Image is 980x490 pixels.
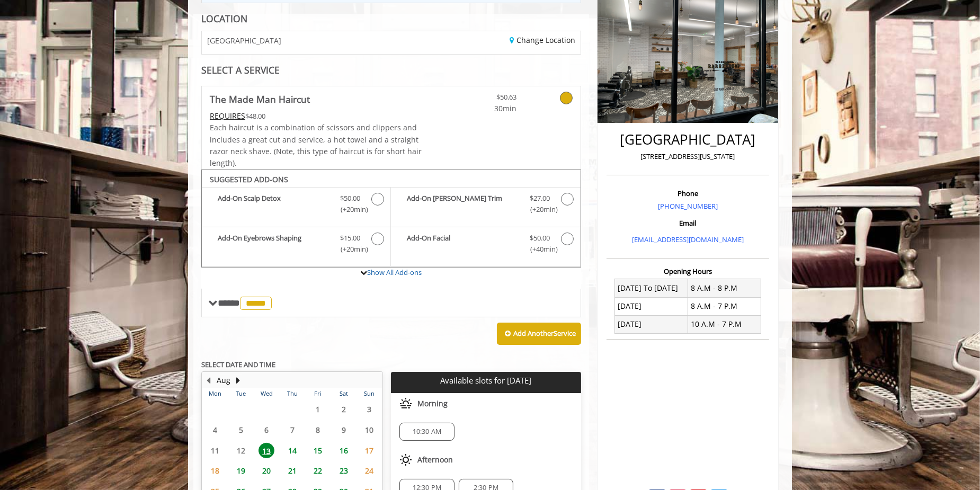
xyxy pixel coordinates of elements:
[305,460,331,481] td: Select day22
[201,65,581,75] div: SELECT A SERVICE
[279,460,305,481] td: Select day21
[615,315,688,333] td: [DATE]
[259,463,274,478] span: 20
[331,460,356,481] td: Select day23
[357,388,382,399] th: Sun
[204,375,213,386] button: Previous Month
[207,463,223,478] span: 18
[218,233,329,255] b: Add-On Eyebrows Shaping
[201,12,247,25] b: LOCATION
[331,440,356,461] td: Select day16
[305,388,331,399] th: Fri
[361,443,377,458] span: 17
[609,190,767,197] h3: Phone
[688,297,761,315] td: 8 A.M - 7 P.M
[454,103,516,114] span: 30min
[607,268,769,275] h3: Opening Hours
[210,92,310,106] b: The Made Man Haircut
[202,388,228,399] th: Mon
[524,204,556,215] span: (+20min )
[340,233,360,244] span: $15.00
[218,193,329,215] b: Add-On Scalp Detox
[340,193,360,204] span: $50.00
[510,35,575,45] a: Change Location
[524,244,556,255] span: (+40min )
[259,443,274,458] span: 13
[207,193,385,218] label: Add-On Scalp Detox
[396,233,575,257] label: Add-On Facial
[417,399,448,408] span: Morning
[357,460,382,481] td: Select day24
[305,440,331,461] td: Select day15
[331,388,356,399] th: Sat
[658,201,718,211] a: [PHONE_NUMBER]
[210,111,245,121] span: This service needs some Advance to be paid before we block your appointment
[399,423,454,441] div: 10:30 AM
[284,443,300,458] span: 14
[335,244,366,255] span: (+20min )
[632,235,744,244] a: [EMAIL_ADDRESS][DOMAIN_NAME]
[254,388,279,399] th: Wed
[201,360,275,369] b: SELECT DATE AND TIME
[254,440,279,461] td: Select day13
[284,463,300,478] span: 21
[310,463,326,478] span: 22
[609,132,767,147] h2: [GEOGRAPHIC_DATA]
[497,323,581,345] button: Add AnotherService
[399,397,412,410] img: morning slots
[513,328,576,338] b: Add Another Service
[310,443,326,458] span: 15
[207,37,281,44] span: [GEOGRAPHIC_DATA]
[615,297,688,315] td: [DATE]
[233,463,249,478] span: 19
[254,460,279,481] td: Select day20
[609,219,767,227] h3: Email
[609,151,767,162] p: [STREET_ADDRESS][US_STATE]
[336,463,352,478] span: 23
[395,376,576,385] p: Available slots for [DATE]
[454,86,516,114] a: $50.63
[413,427,442,436] span: 10:30 AM
[530,233,550,244] span: $50.00
[396,193,575,218] label: Add-On Beard Trim
[530,193,550,204] span: $27.00
[202,460,228,481] td: Select day18
[367,268,422,277] a: Show All Add-ons
[207,233,385,257] label: Add-On Eyebrows Shaping
[210,174,288,184] b: SUGGESTED ADD-ONS
[417,456,453,464] span: Afternoon
[234,375,243,386] button: Next Month
[336,443,352,458] span: 16
[210,110,423,122] div: $48.00
[201,170,581,268] div: The Made Man Haircut Add-onS
[228,388,253,399] th: Tue
[335,204,366,215] span: (+20min )
[361,463,377,478] span: 24
[357,440,382,461] td: Select day17
[688,315,761,333] td: 10 A.M - 7 P.M
[399,453,412,466] img: afternoon slots
[279,440,305,461] td: Select day14
[688,279,761,297] td: 8 A.M - 8 P.M
[228,460,253,481] td: Select day19
[217,375,230,386] button: Aug
[407,193,519,215] b: Add-On [PERSON_NAME] Trim
[279,388,305,399] th: Thu
[407,233,519,255] b: Add-On Facial
[210,122,422,168] span: Each haircut is a combination of scissors and clippers and includes a great cut and service, a ho...
[615,279,688,297] td: [DATE] To [DATE]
